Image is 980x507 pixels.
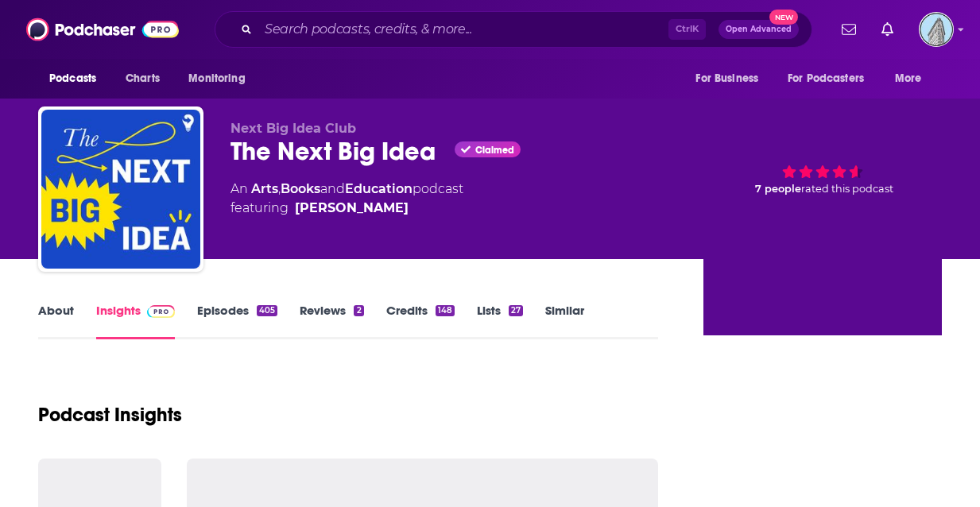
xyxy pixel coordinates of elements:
[230,121,356,136] span: Next Big Idea Club
[895,68,922,90] span: More
[320,181,345,196] span: and
[26,14,179,45] img: Podchaser - Follow, Share and Rate Podcasts
[777,64,887,94] button: open menu
[38,64,117,94] button: open menu
[769,10,798,25] span: New
[788,68,864,90] span: For Podcasters
[684,64,778,94] button: open menu
[295,199,409,218] a: [PERSON_NAME]
[509,305,523,316] div: 27
[668,19,706,40] span: Ctrl K
[41,110,200,269] img: The Next Big Idea
[147,305,175,318] img: Podchaser Pro
[545,303,584,339] a: Similar
[281,181,320,196] a: Books
[215,11,812,48] div: Search podcasts, credits, & more...
[251,181,278,196] a: Arts
[477,303,523,339] a: Lists27
[919,12,954,47] button: Show profile menu
[188,68,245,90] span: Monitoring
[919,12,954,47] span: Logged in as FlatironBooks
[475,146,514,154] span: Claimed
[300,303,363,339] a: Reviews2
[126,68,160,90] span: Charts
[875,16,900,43] a: Show notifications dropdown
[257,305,277,316] div: 405
[695,68,758,90] span: For Business
[38,403,182,427] h1: Podcast Insights
[230,199,463,218] span: featuring
[354,305,363,316] div: 2
[703,121,942,219] div: 7 peoplerated this podcast
[177,64,265,94] button: open menu
[919,12,954,47] img: User Profile
[726,25,792,33] span: Open Advanced
[345,181,413,196] a: Education
[115,64,169,94] a: Charts
[719,20,799,39] button: Open AdvancedNew
[230,180,463,218] div: An podcast
[258,17,668,42] input: Search podcasts, credits, & more...
[755,183,801,195] span: 7 people
[386,303,455,339] a: Credits148
[38,303,74,339] a: About
[197,303,277,339] a: Episodes405
[884,64,942,94] button: open menu
[436,305,455,316] div: 148
[49,68,96,90] span: Podcasts
[801,183,893,195] span: rated this podcast
[96,303,175,339] a: InsightsPodchaser Pro
[278,181,281,196] span: ,
[835,16,862,43] a: Show notifications dropdown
